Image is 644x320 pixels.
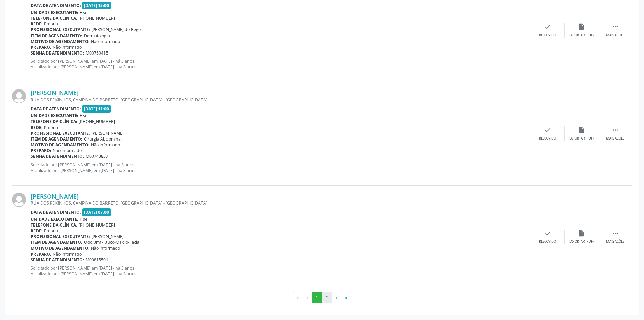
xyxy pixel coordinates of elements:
[31,162,531,173] p: Solicitado por [PERSON_NAME] em [DATE] - há 3 anos Atualizado por [PERSON_NAME] em [DATE] - há 3 ...
[44,228,58,234] span: Própria
[31,21,43,27] b: Rede:
[79,15,115,21] span: [PHONE_NUMBER]
[53,44,82,50] span: Não informado
[31,245,90,251] b: Motivo de agendamento:
[544,23,551,30] i: check
[31,27,90,33] b: Profissional executante:
[539,136,556,141] div: Resolvido
[31,113,78,119] b: Unidade executante:
[31,3,81,8] b: Data de atendimento:
[82,208,111,216] span: [DATE] 07:00
[86,50,108,56] span: M00750415
[31,33,82,39] b: Item de agendamento:
[84,33,110,39] span: Dermatologia
[606,239,624,244] div: Mais ações
[31,228,43,234] b: Rede:
[31,15,77,21] b: Telefone da clínica:
[82,105,111,113] span: [DATE] 11:00
[31,39,90,44] b: Motivo de agendamento:
[31,209,81,215] b: Data de atendimento:
[44,21,58,27] span: Própria
[569,33,594,38] div: Exportar (PDF)
[84,136,122,142] span: Cirurgia Abdominal
[578,23,585,30] i: insert_drive_file
[612,126,619,134] i: 
[44,125,58,130] span: Própria
[86,257,108,263] span: M00815501
[31,97,531,103] div: RUA DOS PEIXINHOS, CAMPINA DO BARRETO, [GEOGRAPHIC_DATA] - [GEOGRAPHIC_DATA]
[606,33,624,38] div: Mais ações
[31,251,51,257] b: Preparo:
[31,257,84,263] b: Senha de atendimento:
[12,193,26,207] img: img
[31,106,81,112] b: Data de atendimento:
[569,239,594,244] div: Exportar (PDF)
[91,142,120,148] span: Não informado
[322,292,332,303] button: Go to page 2
[612,230,619,237] i: 
[31,125,43,130] b: Rede:
[31,265,531,277] p: Solicitado por [PERSON_NAME] em [DATE] - há 3 anos Atualizado por [PERSON_NAME] em [DATE] - há 3 ...
[31,119,77,124] b: Telefone da clínica:
[91,27,141,33] span: [PERSON_NAME] do Rego
[80,113,87,119] span: Hse
[332,292,341,303] button: Go to next page
[31,148,51,153] b: Preparo:
[86,153,108,159] span: M00743837
[544,230,551,237] i: check
[612,23,619,30] i: 
[578,230,585,237] i: insert_drive_file
[31,130,90,136] b: Profissional executante:
[91,39,120,44] span: Não informado
[80,9,87,15] span: Hse
[12,89,26,103] img: img
[91,234,124,239] span: [PERSON_NAME]
[31,222,77,228] b: Telefone da clínica:
[53,251,82,257] span: Não informado
[31,200,531,206] div: RUA DOS PEIXINHOS, CAMPINA DO BARRETO, [GEOGRAPHIC_DATA] - [GEOGRAPHIC_DATA]
[91,130,124,136] span: [PERSON_NAME]
[539,239,556,244] div: Resolvido
[539,33,556,38] div: Resolvido
[31,136,82,142] b: Item de agendamento:
[31,89,79,97] a: [PERSON_NAME]
[31,234,90,239] b: Profissional executante:
[606,136,624,141] div: Mais ações
[31,50,84,56] b: Senha de atendimento:
[31,216,78,222] b: Unidade executante:
[91,245,120,251] span: Não informado
[82,2,111,9] span: [DATE] 15:00
[53,148,82,153] span: Não informado
[312,292,322,303] button: Go to page 1
[12,292,632,303] ul: Pagination
[578,126,585,134] i: insert_drive_file
[31,58,531,70] p: Solicitado por [PERSON_NAME] em [DATE] - há 3 anos Atualizado por [PERSON_NAME] em [DATE] - há 3 ...
[569,136,594,141] div: Exportar (PDF)
[84,239,140,245] span: Odo.Bmf - Buco-Maxilo-Facial
[31,193,79,200] a: [PERSON_NAME]
[31,142,90,148] b: Motivo de agendamento:
[31,153,84,159] b: Senha de atendimento:
[31,9,78,15] b: Unidade executante:
[80,216,87,222] span: Hse
[31,44,51,50] b: Preparo:
[79,119,115,124] span: [PHONE_NUMBER]
[79,222,115,228] span: [PHONE_NUMBER]
[544,126,551,134] i: check
[31,239,82,245] b: Item de agendamento:
[341,292,351,303] button: Go to last page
